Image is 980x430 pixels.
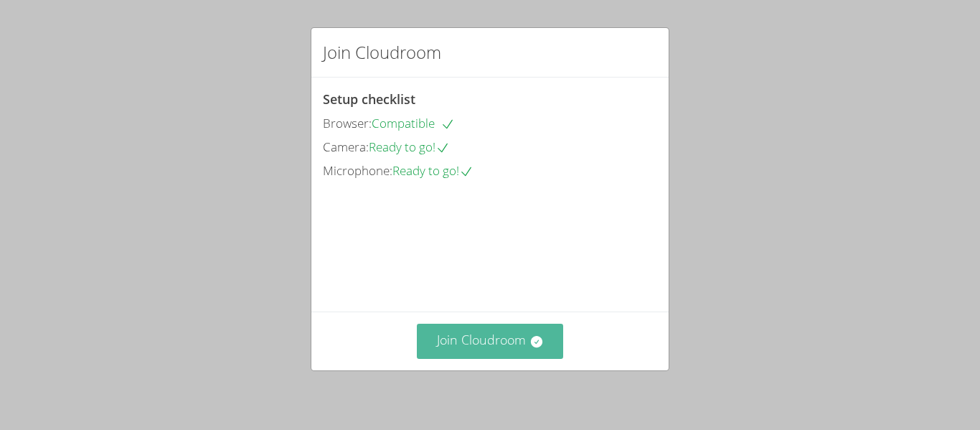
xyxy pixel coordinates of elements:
span: Microphone: [323,162,392,179]
h2: Join Cloudroom [323,39,441,65]
span: Camera: [323,139,369,155]
span: Browser: [323,115,372,131]
span: Setup checklist [323,90,415,108]
span: Compatible [372,115,455,131]
button: Join Cloudroom [417,324,564,359]
span: Ready to go! [369,139,450,155]
span: Ready to go! [392,162,473,179]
